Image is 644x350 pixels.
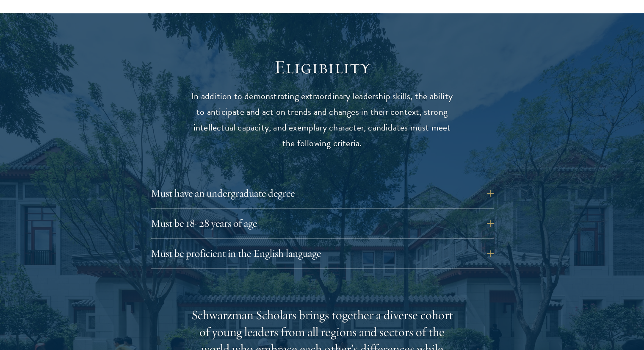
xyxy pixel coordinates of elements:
[191,56,453,79] h2: Eligibility
[191,89,453,151] p: In addition to demonstrating extraordinary leadership skills, the ability to anticipate and act o...
[151,243,494,264] button: Must be proficient in the English language
[151,213,494,233] button: Must be 18-28 years of age
[151,183,494,203] button: Must have an undergraduate degree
